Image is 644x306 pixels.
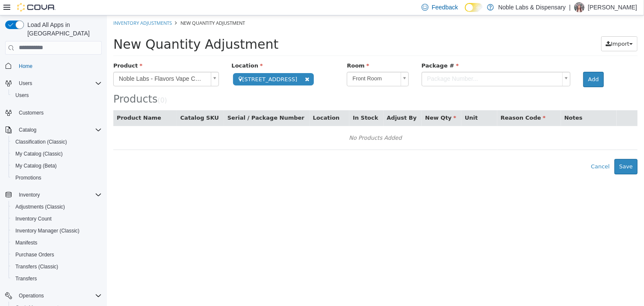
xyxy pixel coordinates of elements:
[12,137,102,147] span: Classification (Classic)
[315,57,452,71] span: Package Number...
[15,107,102,118] span: Customers
[24,21,102,38] span: Load All Apps in [GEOGRAPHIC_DATA]
[12,262,62,272] a: Transfers (Classic)
[12,137,71,147] a: Classification (Classic)
[9,249,105,261] button: Purchase Orders
[19,80,32,87] span: Users
[12,161,102,171] span: My Catalog (Beta)
[125,47,156,53] span: Location
[9,148,105,160] button: My Catalog (Classic)
[12,90,32,100] a: Users
[15,108,47,118] a: Customers
[12,214,102,224] span: Inventory Count
[15,291,47,301] button: Operations
[9,213,105,225] button: Inventory Count
[12,202,68,212] a: Adjustments (Classic)
[588,2,637,12] p: [PERSON_NAME]
[315,47,352,53] span: Package #
[15,263,58,270] span: Transfers (Classic)
[17,3,56,12] img: Cova
[206,98,234,107] button: Location
[12,173,102,183] span: Promotions
[15,239,37,246] span: Manifests
[12,274,40,284] a: Transfers
[504,25,523,32] span: Import
[476,56,496,72] button: Add
[12,116,525,129] div: No Products Added
[15,92,29,99] span: Users
[498,2,566,12] p: Noble Labs & Dispensary
[465,3,483,12] input: Dark Mode
[240,47,262,53] span: Room
[12,238,102,248] span: Manifests
[9,261,105,273] button: Transfers (Classic)
[574,2,585,12] div: Patricia Allen
[15,61,102,71] span: Home
[15,150,63,157] span: My Catalog (Classic)
[7,57,100,71] span: Noble Labs - Flavors Vape Cartridge 1g | Watermelon Waves
[15,227,80,234] span: Inventory Manager (Classic)
[6,78,51,90] span: Products
[19,292,44,299] span: Operations
[240,57,290,70] span: Front Room
[6,56,112,71] a: Noble Labs - Flavors Vape Cartridge 1g | Watermelon Waves
[9,89,105,101] button: Users
[19,63,32,70] span: Home
[9,225,105,237] button: Inventory Manager (Classic)
[9,201,105,213] button: Adjustments (Classic)
[15,251,54,258] span: Purchase Orders
[12,149,102,159] span: My Catalog (Classic)
[15,61,36,71] a: Home
[15,203,65,210] span: Adjustments (Classic)
[479,144,508,159] button: Cancel
[15,190,102,200] span: Inventory
[15,125,40,135] button: Catalog
[318,99,349,106] span: New Qty
[280,98,312,107] button: Adjust By
[12,250,58,260] a: Purchase Orders
[15,78,35,88] button: Users
[12,149,66,159] a: My Catalog (Classic)
[15,291,102,301] span: Operations
[12,226,102,236] span: Inventory Manager (Classic)
[494,21,531,36] button: Import
[12,262,102,272] span: Transfers (Classic)
[12,274,102,284] span: Transfers
[126,58,207,70] span: [STREET_ADDRESS]
[19,109,44,116] span: Customers
[2,124,105,136] button: Catalog
[358,98,372,107] button: Unit
[569,2,571,12] p: |
[2,77,105,89] button: Users
[15,275,37,282] span: Transfers
[19,191,40,198] span: Inventory
[240,56,301,71] a: Front Room
[12,90,102,100] span: Users
[9,172,105,184] button: Promotions
[15,174,41,181] span: Promotions
[74,98,114,107] button: Catalog SKU
[432,3,458,12] span: Feedback
[2,290,105,302] button: Operations
[2,189,105,201] button: Inventory
[51,81,60,89] small: ( )
[74,4,138,11] span: New Quantity Adjustment
[458,98,477,107] button: Notes
[508,144,531,159] button: Save
[315,56,464,71] a: Package Number...
[15,78,102,88] span: Users
[53,81,58,89] span: 0
[9,237,105,249] button: Manifests
[246,98,273,107] button: In Stock
[6,47,35,53] span: Product
[12,250,102,260] span: Purchase Orders
[9,136,105,148] button: Classification (Classic)
[12,202,102,212] span: Adjustments (Classic)
[15,215,52,222] span: Inventory Count
[19,127,36,133] span: Catalog
[121,98,199,107] button: Serial / Package Number
[6,4,65,11] a: Inventory Adjustments
[15,138,67,145] span: Classification (Classic)
[12,173,45,183] a: Promotions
